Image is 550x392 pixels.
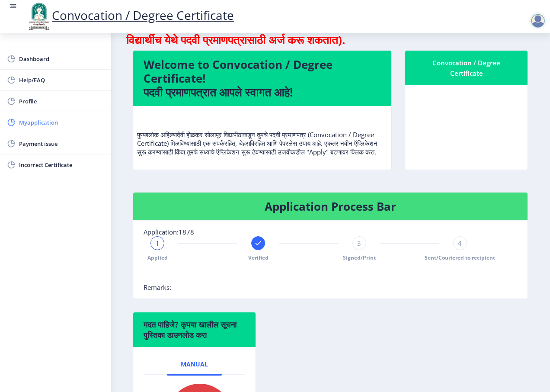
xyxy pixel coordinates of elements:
[167,354,222,375] a: Manual
[19,75,104,85] span: Help/FAQ
[144,228,194,236] span: Application:1878
[26,2,52,31] img: logo
[458,239,462,247] span: 4
[343,254,376,261] span: Signed/Print
[26,7,234,23] a: Convocation / Degree Certificate
[144,283,171,292] span: Remarks:
[357,239,361,247] span: 3
[19,96,104,106] span: Profile
[19,138,104,149] span: Payment issue
[126,5,534,47] h4: Students can apply here for Convocation/Degree Certificate if they Pass Out between 2004 To [DATE...
[144,199,517,213] h4: Application Process Bar
[19,117,104,128] span: Myapplication
[156,239,160,247] span: 1
[144,319,245,340] h6: मदत पाहिजे? कृपया खालील सूचना पुस्तिका डाउनलोड करा
[425,254,495,261] span: Sent/Couriered to recipient
[147,254,168,261] span: Applied
[248,254,269,261] span: Verified
[144,58,381,99] h4: Welcome to Convocation / Degree Certificate! पदवी प्रमाणपत्रात आपले स्वागत आहे!
[19,160,104,170] span: Incorrect Certificate
[137,113,387,156] p: पुण्यश्लोक अहिल्यादेवी होळकर सोलापूर विद्यापीठाकडून तुमचे पदवी प्रमाणपत्र (Convocation / Degree C...
[181,361,208,368] span: Manual
[19,54,104,64] span: Dashboard
[416,58,517,78] div: Convocation / Degree Certificate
